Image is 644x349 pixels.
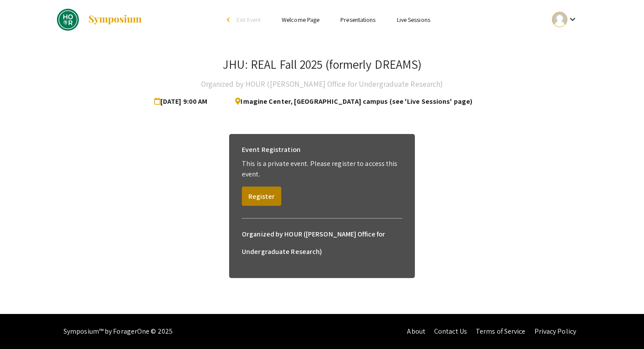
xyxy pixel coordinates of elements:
iframe: Chat [7,310,37,342]
a: Terms of Service [476,327,526,336]
h6: Organized by HOUR ([PERSON_NAME] Office for Undergraduate Research) [242,226,402,261]
span: Imagine Center, [GEOGRAPHIC_DATA] campus (see 'Live Sessions' page) [228,93,472,110]
h3: JHU: REAL Fall 2025 (formerly DREAMS) [223,57,422,72]
a: Presentations [340,16,375,24]
span: [DATE] 9:00 AM [154,93,211,110]
a: Contact Us [434,327,467,336]
h4: Organized by HOUR ([PERSON_NAME] Office for Undergraduate Research) [201,75,443,93]
div: arrow_back_ios [227,17,232,22]
h6: Event Registration [242,141,301,159]
span: Exit Event [237,16,261,24]
a: Welcome Page [282,16,319,24]
button: Expand account dropdown [543,10,587,29]
button: Register [242,187,281,206]
img: JHU: REAL Fall 2025 (formerly DREAMS) [57,9,79,31]
a: About [407,327,425,336]
a: Live Sessions [397,16,430,24]
p: This is a private event. Please register to access this event. [242,159,402,180]
a: Privacy Policy [534,327,576,336]
a: JHU: REAL Fall 2025 (formerly DREAMS) [57,9,142,31]
img: Symposium by ForagerOne [88,14,142,25]
div: Symposium™ by ForagerOne © 2025 [64,314,173,349]
mat-icon: Expand account dropdown [567,14,578,25]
